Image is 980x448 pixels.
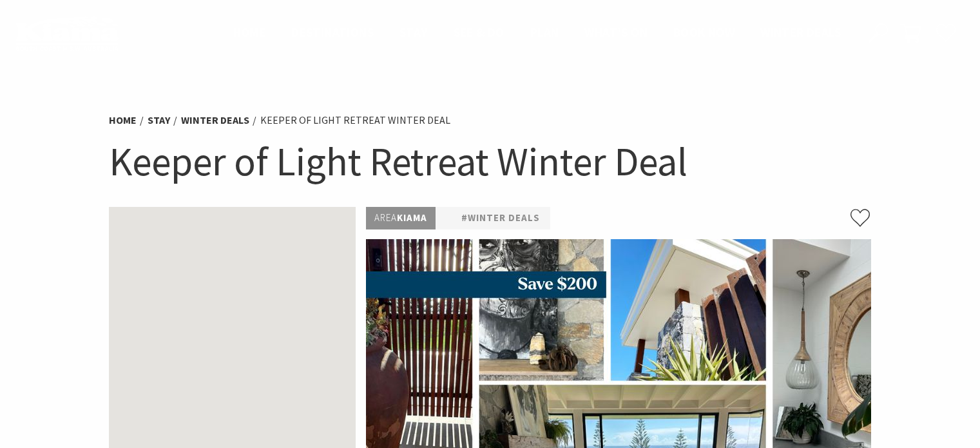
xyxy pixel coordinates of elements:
a: Stay [148,113,170,127]
a: Home [109,113,137,127]
span: Destinations [291,24,374,40]
span: Area [374,211,397,224]
span: Winter Deals [760,24,841,40]
span: Home [233,24,266,40]
li: Keeper of Light Retreat Winter Deal [260,112,450,129]
p: Kiama [366,207,436,229]
span: Book now [673,24,735,40]
span: What’s On [584,24,648,40]
nav: Main Menu [220,23,854,44]
a: Winter Deals [181,113,249,127]
img: Kiama Logo [15,15,119,51]
a: #Winter Deals [461,210,540,226]
span: See & Do [454,24,504,40]
span: Stay [399,24,428,40]
span: Plan [530,24,559,40]
h1: Keeper of Light Retreat Winter Deal [109,135,872,188]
